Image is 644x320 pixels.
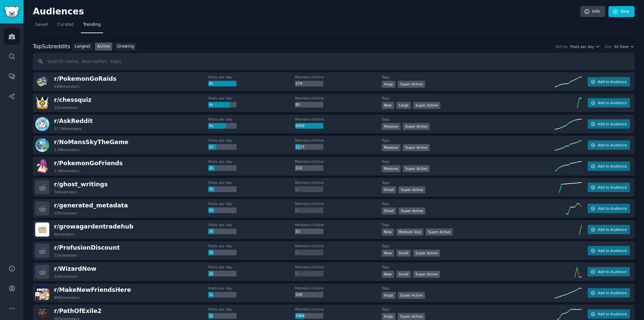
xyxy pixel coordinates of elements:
dt: Members Online [295,180,382,185]
dt: Members Online [295,307,382,312]
dt: Posts per day [208,96,295,101]
dt: Members Online [295,222,382,227]
a: Info [580,6,605,17]
dt: Members Online [295,201,382,206]
span: Add to Audience [598,79,627,84]
dt: Posts per day [208,265,295,269]
div: New [382,250,394,257]
dt: Members Online [295,159,382,164]
a: Growing [115,43,137,51]
button: Add to Audience [588,204,630,213]
div: 1.2M members [54,169,79,173]
div: 8k [208,81,236,87]
div: 2k [208,229,236,235]
div: Super Active [398,292,425,299]
dt: Posts per day [208,117,295,122]
dt: Tags [382,244,555,248]
span: Add to Audience [598,206,627,211]
dt: Tags [382,117,555,122]
a: Largest [72,43,93,51]
div: 2k [208,144,236,150]
button: Add to Audience [588,183,630,192]
a: Saved [33,19,50,33]
img: NoMansSkyTheGame [35,138,49,152]
div: Super Active [398,313,425,320]
button: Add to Audience [588,309,630,319]
div: Super Active [413,102,440,109]
div: Sort by [555,44,568,49]
div: 2k [208,250,236,256]
div: Super Active [413,250,440,257]
div: 316 members [54,253,77,258]
span: Add to Audience [598,143,627,147]
button: Add to Audience [588,162,630,171]
span: Curated [57,22,74,28]
div: 2k [208,165,236,171]
button: Add to Audience [588,119,630,129]
button: Add to Audience [588,77,630,86]
dt: Members Online [295,286,382,291]
button: Add to Audience [588,246,630,255]
div: New [382,229,394,236]
div: 1k [208,313,236,319]
dt: Members Online [295,96,382,101]
span: r/ growagardentradehub [54,223,133,230]
a: Trending [81,19,103,33]
div: Size [605,44,612,49]
dt: Posts per day [208,244,295,248]
dt: Tags [382,96,555,101]
div: Super Active [398,207,426,214]
dt: Tags [382,75,555,79]
span: r/ PokemonGoFriends [54,160,123,167]
a: Curated [55,19,76,33]
img: AskReddit [35,117,49,131]
dt: Tags [382,265,555,269]
span: r/ MakeNewFriendsHere [54,286,131,293]
div: Huge [382,292,396,299]
div: Super Active [426,229,453,236]
dt: Posts per day [208,180,295,185]
div: 1.0M members [54,147,79,152]
button: Add to Audience [588,267,630,276]
div: 85 [295,102,323,108]
img: growagardentradehub [35,222,49,237]
span: Add to Audience [598,227,627,232]
div: Massive [382,123,400,130]
div: 52 [295,229,323,235]
span: r/ AskReddit [54,118,93,124]
div: 1k [208,292,236,298]
span: Add to Audience [598,248,627,253]
h2: Audiences [33,6,580,17]
div: New [382,271,394,278]
div: 339k members [54,84,79,89]
dt: Tags [382,138,555,143]
div: 893k members [54,295,79,300]
div: 1964 [295,313,323,319]
span: r/ chessquiz [54,97,92,103]
div: Super Active [398,81,425,88]
div: 57.1M members [54,126,82,131]
div: 2k [208,186,236,192]
div: Super Active [413,271,440,278]
div: Huge [382,313,396,320]
span: Trending [83,22,101,28]
dt: Posts per day [208,222,295,227]
input: Search name, description, topic [33,53,635,70]
dt: Tags [382,159,555,164]
img: PokemonGoRaids [35,75,49,89]
button: Add to Audience [588,288,630,298]
dt: Members Online [295,138,382,143]
button: All Sizes [614,44,635,49]
dt: Members Online [295,265,382,269]
button: Add to Audience [588,140,630,150]
span: r/ ghost_writings [54,181,108,188]
span: Add to Audience [598,101,627,105]
a: Active [95,43,112,51]
div: Super Active [398,186,426,193]
span: Add to Audience [598,185,627,190]
dt: Posts per day [208,75,295,79]
div: 22k members [54,105,77,110]
dt: Members Online [295,117,382,122]
dt: Members Online [295,75,382,79]
div: 8k members [54,232,75,237]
